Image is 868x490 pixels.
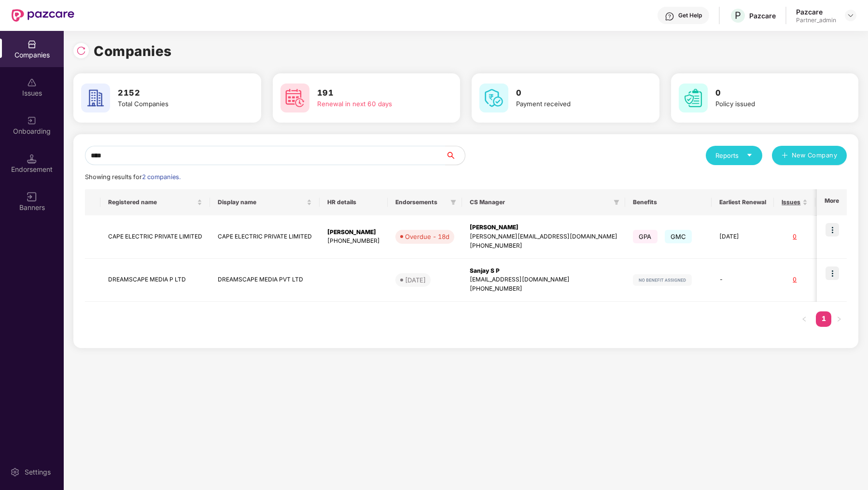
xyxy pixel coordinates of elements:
button: search [445,146,465,165]
img: svg+xml;base64,PHN2ZyBpZD0iQ29tcGFuaWVzIiB4bWxucz0iaHR0cDovL3d3dy53My5vcmcvMjAwMC9zdmciIHdpZHRoPS... [27,40,37,49]
span: filter [448,196,458,208]
img: svg+xml;base64,PHN2ZyB4bWxucz0iaHR0cDovL3d3dy53My5vcmcvMjAwMC9zdmciIHdpZHRoPSI2MCIgaGVpZ2h0PSI2MC... [280,84,309,112]
li: Previous Page [797,311,812,327]
img: svg+xml;base64,PHN2ZyB3aWR0aD0iMjAiIGhlaWdodD0iMjAiIHZpZXdCb3g9IjAgMCAyMCAyMCIgZmlsbD0ibm9uZSIgeG... [27,116,37,126]
span: P [735,10,741,21]
img: svg+xml;base64,PHN2ZyBpZD0iSXNzdWVzX2Rpc2FibGVkIiB4bWxucz0iaHR0cDovL3d3dy53My5vcmcvMjAwMC9zdmciIH... [27,78,37,87]
a: 1 [816,311,831,326]
div: Partner_admin [796,16,836,24]
li: Next Page [831,311,847,327]
span: Endorsements [395,198,447,206]
h3: 0 [715,87,827,99]
h3: 2152 [118,87,230,99]
span: right [836,316,842,322]
div: [PERSON_NAME][EMAIL_ADDRESS][DOMAIN_NAME] [470,232,617,241]
span: GMC [665,230,692,243]
span: CS Manager [470,198,610,206]
td: CAPE ELECTRIC PRIVATE LIMITED [210,215,320,259]
div: Total Companies [118,99,230,109]
div: [DATE] [405,275,426,285]
th: HR details [320,189,388,215]
img: svg+xml;base64,PHN2ZyBpZD0iUmVsb2FkLTMyeDMyIiB4bWxucz0iaHR0cDovL3d3dy53My5vcmcvMjAwMC9zdmciIHdpZH... [76,46,86,56]
td: [DATE] [712,215,774,259]
span: caret-down [746,152,753,158]
td: DREAMSCAPE MEDIA PVT LTD [210,259,320,302]
li: 1 [816,311,831,327]
img: svg+xml;base64,PHN2ZyBpZD0iRHJvcGRvd24tMzJ4MzIiIHhtbG5zPSJodHRwOi8vd3d3LnczLm9yZy8yMDAwL3N2ZyIgd2... [847,12,854,19]
div: Get Help [678,12,702,19]
img: svg+xml;base64,PHN2ZyB4bWxucz0iaHR0cDovL3d3dy53My5vcmcvMjAwMC9zdmciIHdpZHRoPSI2MCIgaGVpZ2h0PSI2MC... [479,84,508,112]
img: New Pazcare Logo [12,9,74,22]
div: [PHONE_NUMBER] [470,284,617,294]
div: Settings [22,467,54,477]
th: Earliest Renewal [712,189,774,215]
img: svg+xml;base64,PHN2ZyB4bWxucz0iaHR0cDovL3d3dy53My5vcmcvMjAwMC9zdmciIHdpZHRoPSIxMjIiIGhlaWdodD0iMj... [633,274,692,286]
span: Display name [218,198,305,206]
td: DREAMSCAPE MEDIA P LTD [100,259,210,302]
div: [PHONE_NUMBER] [470,241,617,251]
div: [EMAIL_ADDRESS][DOMAIN_NAME] [470,275,617,284]
th: Registered name [100,189,210,215]
div: Payment received [516,99,628,109]
span: plus [782,152,788,160]
img: svg+xml;base64,PHN2ZyBpZD0iSGVscC0zMngzMiIgeG1sbnM9Imh0dHA6Ly93d3cudzMub3JnLzIwMDAvc3ZnIiB3aWR0aD... [665,12,674,21]
img: icon [826,266,839,280]
span: 2 companies. [142,173,181,181]
div: Pazcare [749,11,776,20]
div: Sanjay S P [470,266,617,276]
span: filter [614,199,619,205]
button: left [797,311,812,327]
h3: 0 [516,87,628,99]
div: Pazcare [796,7,836,16]
div: Policy issued [715,99,827,109]
th: Display name [210,189,320,215]
img: svg+xml;base64,PHN2ZyB4bWxucz0iaHR0cDovL3d3dy53My5vcmcvMjAwMC9zdmciIHdpZHRoPSI2MCIgaGVpZ2h0PSI2MC... [81,84,110,112]
h3: 191 [317,87,429,99]
div: Renewal in next 60 days [317,99,429,109]
img: svg+xml;base64,PHN2ZyBpZD0iU2V0dGluZy0yMHgyMCIgeG1sbnM9Imh0dHA6Ly93d3cudzMub3JnLzIwMDAvc3ZnIiB3aW... [10,467,20,477]
div: [PERSON_NAME] [327,228,380,237]
div: Overdue - 18d [405,232,449,241]
th: Issues [774,189,815,215]
img: svg+xml;base64,PHN2ZyB3aWR0aD0iMTQuNSIgaGVpZ2h0PSIxNC41IiB2aWV3Qm94PSIwIDAgMTYgMTYiIGZpbGw9Im5vbm... [27,154,37,164]
div: [PHONE_NUMBER] [327,237,380,246]
span: Issues [782,198,800,206]
span: filter [612,196,621,208]
img: svg+xml;base64,PHN2ZyB4bWxucz0iaHR0cDovL3d3dy53My5vcmcvMjAwMC9zdmciIHdpZHRoPSI2MCIgaGVpZ2h0PSI2MC... [679,84,708,112]
span: Registered name [108,198,195,206]
td: - [712,259,774,302]
div: 0 [782,275,808,284]
div: [PERSON_NAME] [470,223,617,232]
th: Benefits [625,189,712,215]
span: GPA [633,230,658,243]
span: search [445,152,465,159]
img: svg+xml;base64,PHN2ZyB3aWR0aD0iMTYiIGhlaWdodD0iMTYiIHZpZXdCb3g9IjAgMCAxNiAxNiIgZmlsbD0ibm9uZSIgeG... [27,192,37,202]
div: 0 [782,232,808,241]
h1: Companies [94,41,172,62]
button: plusNew Company [772,146,847,165]
div: Reports [715,151,753,160]
button: right [831,311,847,327]
span: New Company [792,151,838,160]
span: left [801,316,807,322]
th: More [817,189,847,215]
img: icon [826,223,839,237]
span: Showing results for [85,173,181,181]
td: CAPE ELECTRIC PRIVATE LIMITED [100,215,210,259]
span: filter [450,199,456,205]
